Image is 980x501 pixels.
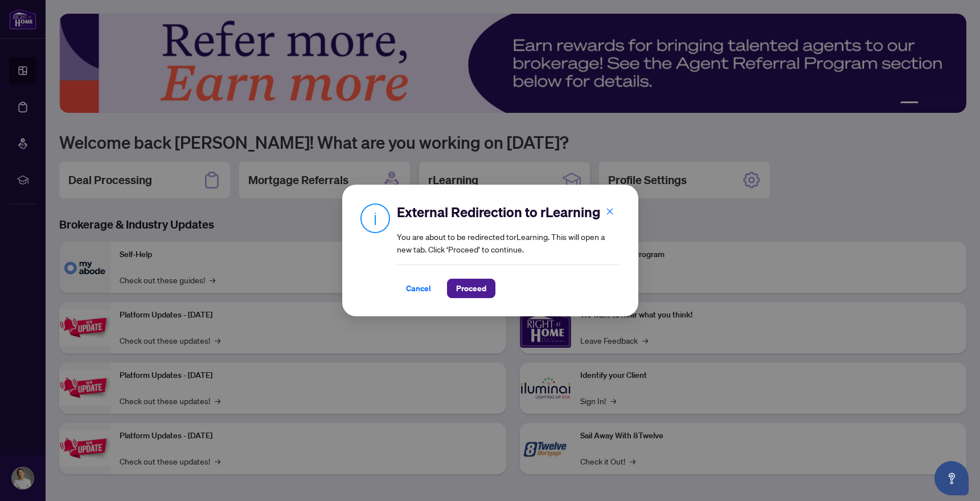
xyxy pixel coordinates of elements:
[606,207,614,215] span: close
[934,461,969,495] button: Open asap
[397,203,620,221] h2: External Redirection to rLearning
[456,279,486,298] span: Proceed
[397,203,620,298] div: You are about to be redirected to rLearning . This will open a new tab. Click ‘Proceed’ to continue.
[397,279,440,298] button: Cancel
[447,279,495,298] button: Proceed
[406,279,431,298] span: Cancel
[360,203,390,233] img: Info Icon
